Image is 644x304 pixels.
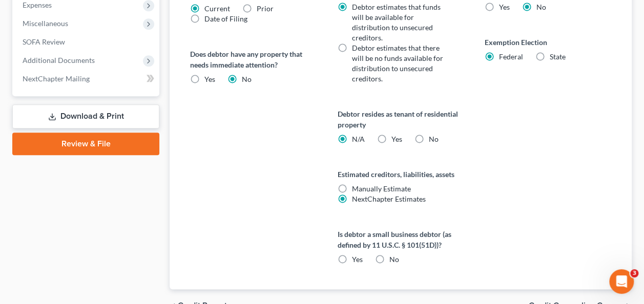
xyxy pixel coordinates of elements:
[23,74,90,83] span: NextChapter Mailing
[609,269,634,294] iframe: Intercom live chat
[391,135,402,143] span: Yes
[190,49,317,70] label: Does debtor have any property that needs immediate attention?
[23,1,52,9] span: Expenses
[14,70,159,88] a: NextChapter Mailing
[23,37,65,46] span: SOFA Review
[23,56,95,64] span: Additional Documents
[257,4,274,13] span: Prior
[550,52,566,61] span: State
[242,75,252,83] span: No
[204,14,247,23] span: Date of Filing
[337,229,464,250] label: Is debtor a small business debtor (as defined by 11 U.S.C. § 101(51D))?
[428,135,438,143] span: No
[499,52,523,61] span: Federal
[12,104,159,128] a: Download & Print
[351,135,364,143] span: N/A
[499,3,510,11] span: Yes
[389,255,399,264] span: No
[351,184,410,193] span: Manually Estimate
[14,33,159,51] a: SOFA Review
[337,108,464,130] label: Debtor resides as tenant of residential property
[630,269,638,277] span: 3
[204,75,215,83] span: Yes
[351,44,443,83] span: Debtor estimates that there will be no funds available for distribution to unsecured creditors.
[536,3,546,11] span: No
[204,4,230,13] span: Current
[351,194,425,203] span: NextChapter Estimates
[351,255,362,264] span: Yes
[351,3,440,42] span: Debtor estimates that funds will be available for distribution to unsecured creditors.
[485,37,611,48] label: Exemption Election
[337,169,464,180] label: Estimated creditors, liabilities, assets
[23,19,68,28] span: Miscellaneous
[12,133,159,155] a: Review & File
